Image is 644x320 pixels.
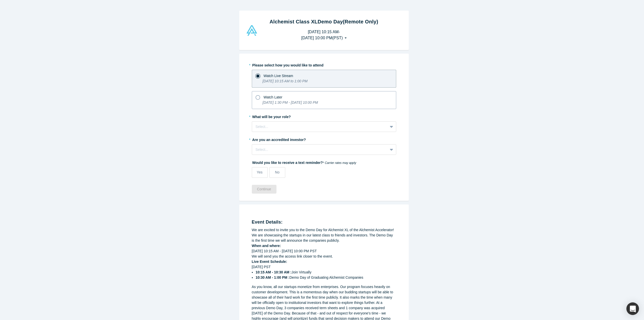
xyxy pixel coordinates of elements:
div: [DATE] 10:15 AM - [DATE] 10:00 PM PST [252,248,396,254]
strong: Live Event Schedule: [252,260,287,264]
label: Are you an accredited investor? [252,135,396,143]
label: Would you like to receive a text reminder? [252,158,396,165]
span: Watch Live Stream [264,74,293,78]
em: * Carrier rates may apply [323,161,356,165]
span: Yes [257,170,263,174]
strong: Event Details: [252,220,283,225]
strong: 10:15 AM - 10:30 AM : [256,270,292,274]
div: Select... [256,147,384,152]
label: Please select how you would like to attend [252,61,396,68]
div: We will send you the access link closer to the event. [252,254,396,259]
i: [DATE] 1:30 PM - [DATE] 10:00 PM [263,100,318,104]
span: No [275,170,279,174]
button: [DATE] 10:15 AM-[DATE] 10:00 PM(PST) [296,27,352,43]
div: [DATE] PST [252,264,396,280]
li: Join Virtually [256,270,396,275]
strong: When and where: [252,244,281,248]
i: [DATE] 10:15 AM to 1:00 PM [263,79,308,83]
img: Alchemist Vault Logo [246,25,258,36]
strong: Alchemist Class XL Demo Day (Remote Only) [270,19,378,24]
span: Watch Later [264,95,283,99]
strong: 10:30 AM - 1:00 PM : [256,275,290,279]
div: We are showcasing the startups in our latest class to friends and investors. The Demo Day is the ... [252,233,396,243]
div: We are excited to invite you to the Demo Day for Alchemist XL of the Alchemist Accelerator! [252,227,396,233]
button: Continue [252,185,276,194]
label: What will be your role? [252,113,396,120]
li: Demo Day of Graduating Alchemist Companies [256,275,396,280]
